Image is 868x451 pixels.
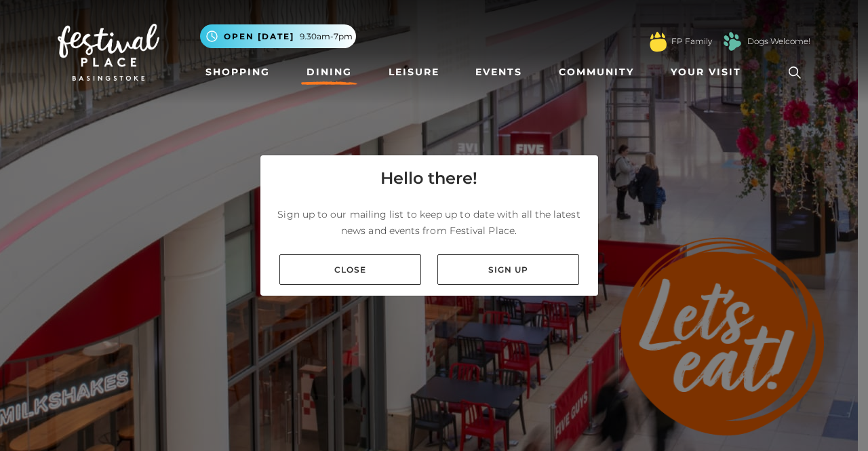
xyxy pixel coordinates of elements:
a: Close [279,254,421,285]
span: 9.30am-7pm [300,31,353,43]
h4: Hello there! [380,166,477,191]
a: Dining [301,60,357,85]
a: Your Visit [665,60,753,85]
a: Sign up [437,254,579,285]
img: Festival Place Logo [58,24,159,81]
a: Leisure [383,60,445,85]
a: FP Family [671,35,712,47]
a: Community [553,60,639,85]
button: Open [DATE] 9.30am-7pm [200,24,356,48]
span: Open [DATE] [224,31,294,43]
a: Shopping [200,60,275,85]
a: Events [470,60,528,85]
a: Dogs Welcome! [747,35,810,47]
p: Sign up to our mailing list to keep up to date with all the latest news and events from Festival ... [271,206,587,239]
span: Your Visit [671,65,741,79]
